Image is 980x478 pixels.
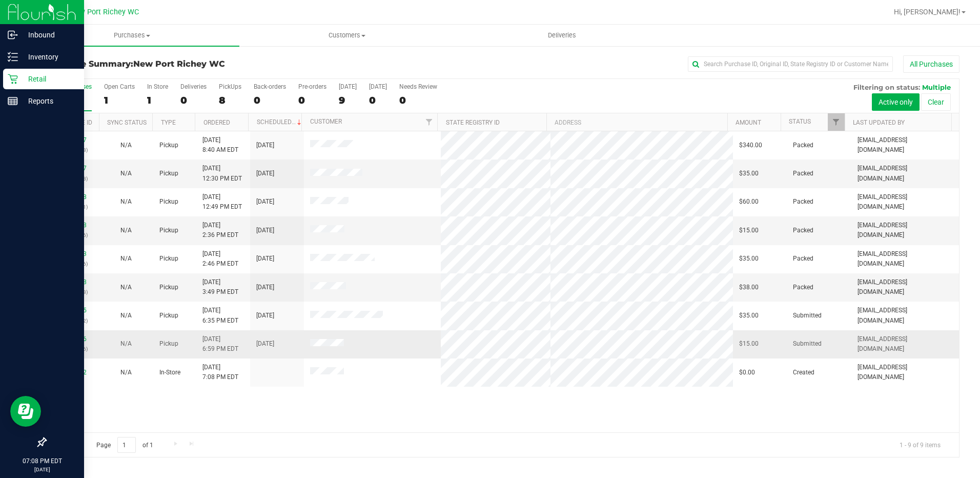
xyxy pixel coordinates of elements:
[202,249,238,269] span: [DATE] 2:46 PM EDT
[310,118,342,125] a: Customer
[857,135,953,155] span: [EMAIL_ADDRESS][DOMAIN_NAME]
[739,197,759,207] span: $60.00
[10,396,41,427] iframe: Resource center
[8,96,18,106] inline-svg: Reports
[120,142,132,149] span: Not Applicable
[203,119,230,126] a: Ordered
[18,95,79,107] p: Reports
[857,164,953,183] span: [EMAIL_ADDRESS][DOMAIN_NAME]
[202,363,238,382] span: [DATE] 7:08 PM EDT
[446,119,500,126] a: State Registry ID
[120,312,132,319] span: Not Applicable
[18,73,79,85] p: Retail
[891,437,949,452] span: 1 - 9 of 9 items
[793,197,813,207] span: Packed
[159,197,178,207] span: Pickup
[857,363,953,382] span: [EMAIL_ADDRESS][DOMAIN_NAME]
[257,118,303,126] a: Scheduled
[120,369,132,376] span: Not Applicable
[159,283,178,292] span: Pickup
[256,197,274,207] span: [DATE]
[219,83,241,90] div: PickUps
[104,83,135,90] div: Open Carts
[793,311,822,321] span: Submitted
[739,226,759,235] span: $15.00
[120,339,132,349] button: N/A
[256,254,274,264] span: [DATE]
[120,284,132,291] span: Not Applicable
[161,119,176,126] a: Type
[159,368,180,377] span: In-Store
[240,31,454,40] span: Customers
[45,59,350,69] h3: Purchase Summary:
[739,169,759,178] span: $35.00
[455,25,669,46] a: Deliveries
[159,226,178,235] span: Pickup
[736,119,761,126] a: Amount
[793,169,813,178] span: Packed
[202,277,238,297] span: [DATE] 3:49 PM EDT
[180,94,207,106] div: 0
[120,198,132,205] span: Not Applicable
[739,283,759,292] span: $38.00
[857,192,953,212] span: [EMAIL_ADDRESS][DOMAIN_NAME]
[793,226,813,235] span: Packed
[120,368,132,377] button: N/A
[853,119,905,126] a: Last Updated By
[120,197,132,207] button: N/A
[239,25,454,46] a: Customers
[369,94,387,106] div: 0
[147,94,168,106] div: 1
[339,83,357,90] div: [DATE]
[399,83,437,90] div: Needs Review
[70,8,139,16] span: New Port Richey WC
[8,52,18,62] inline-svg: Inventory
[534,31,590,40] span: Deliveries
[894,8,961,16] span: Hi, [PERSON_NAME]!
[5,456,79,466] p: 07:08 PM EDT
[120,255,132,262] span: Not Applicable
[256,283,274,292] span: [DATE]
[793,254,813,264] span: Packed
[120,340,132,347] span: Not Applicable
[256,169,274,178] span: [DATE]
[739,368,755,377] span: $0.00
[903,55,959,73] button: All Purchases
[857,334,953,354] span: [EMAIL_ADDRESS][DOMAIN_NAME]
[133,59,225,69] span: New Port Richey WC
[120,170,132,177] span: Not Applicable
[254,94,286,106] div: 0
[120,227,132,234] span: Not Applicable
[922,83,951,91] span: Multiple
[120,226,132,235] button: N/A
[872,93,920,111] button: Active only
[104,94,135,106] div: 1
[120,254,132,264] button: N/A
[120,141,132,150] button: N/A
[853,83,920,91] span: Filtering on status:
[5,466,79,473] p: [DATE]
[339,94,357,106] div: 9
[107,119,147,126] a: Sync Status
[202,135,238,155] span: [DATE] 8:40 AM EDT
[739,141,762,150] span: $340.00
[254,83,286,90] div: Back-orders
[256,226,274,235] span: [DATE]
[8,74,18,84] inline-svg: Retail
[546,113,727,131] th: Address
[120,169,132,178] button: N/A
[117,437,136,453] input: 1
[739,254,759,264] span: $35.00
[180,83,207,90] div: Deliveries
[219,94,241,106] div: 8
[88,437,161,453] span: Page of 1
[18,51,79,63] p: Inventory
[202,192,242,212] span: [DATE] 12:49 PM EDT
[202,164,242,183] span: [DATE] 12:30 PM EDT
[420,113,437,131] a: Filter
[202,334,238,354] span: [DATE] 6:59 PM EDT
[18,29,79,41] p: Inbound
[857,277,953,297] span: [EMAIL_ADDRESS][DOMAIN_NAME]
[399,94,437,106] div: 0
[857,221,953,240] span: [EMAIL_ADDRESS][DOMAIN_NAME]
